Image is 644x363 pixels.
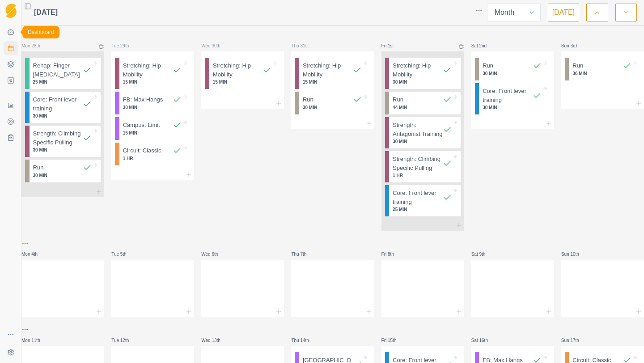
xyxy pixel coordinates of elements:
[561,42,588,49] p: Sun 3rd
[25,58,101,89] div: Rehap: Finger [MEDICAL_DATA]25 MIN
[483,104,542,111] p: 30 MIN
[381,42,408,49] p: Fri 1st
[111,337,138,344] p: Tue 12th
[4,4,18,18] a: Logo
[393,121,443,138] p: Strength: Antagonist Training
[385,117,461,148] div: Strength: Antagonist Training30 MIN
[22,26,59,38] div: Dashboard
[213,61,263,79] p: Stretching: Hip Mobility
[115,92,191,114] div: FB: Max Hangs30 MIN
[33,95,83,113] p: Core: Front lever training
[33,129,83,147] p: Strength: Climbing Specific Pulling
[201,251,228,257] p: Wed 6th
[33,172,92,179] p: 30 MIN
[213,79,272,85] p: 15 MIN
[561,251,588,257] p: Sun 10th
[483,61,493,70] p: Run
[393,95,403,104] p: Run
[385,92,461,114] div: Run44 MIN
[33,61,83,79] p: Rehap: Finger [MEDICAL_DATA]
[393,206,452,213] p: 25 MIN
[471,42,498,49] p: Sat 2nd
[303,79,362,85] p: 15 MIN
[471,337,498,344] p: Sat 16th
[33,113,92,119] p: 30 MIN
[381,251,408,257] p: Fri 8th
[34,7,58,18] span: [DATE]
[25,160,101,182] div: Run30 MIN
[123,95,163,104] p: FB: Max Hangs
[201,337,228,344] p: Wed 13th
[475,58,551,80] div: Run30 MIN
[33,79,92,85] p: 25 MIN
[33,163,44,172] p: Run
[291,251,318,257] p: Thu 7th
[205,58,280,89] div: Stretching: Hip Mobility15 MIN
[25,92,101,123] div: Core: Front lever training30 MIN
[572,70,631,77] p: 30 MIN
[111,42,138,49] p: Tue 29th
[385,58,461,89] div: Stretching: Hip Mobility30 MIN
[393,172,452,179] p: 1 HR
[4,345,18,359] button: Settings
[115,117,191,140] div: Campus: Limit15 MIN
[291,42,318,49] p: Thu 31st
[475,83,551,114] div: Core: Front lever training30 MIN
[385,185,461,216] div: Core: Front lever training25 MIN
[115,58,191,89] div: Stretching: Hip Mobility15 MIN
[123,146,161,155] p: Circuit: Classic
[393,138,452,145] p: 30 MIN
[393,61,443,79] p: Stretching: Hip Mobility
[381,337,408,344] p: Fri 15th
[561,337,588,344] p: Sun 17th
[123,79,182,85] p: 15 MIN
[115,143,191,165] div: Circuit: Classic1 HR
[393,104,452,111] p: 44 MIN
[291,337,318,344] p: Thu 14th
[295,58,370,89] div: Stretching: Hip Mobility15 MIN
[483,70,542,77] p: 30 MIN
[303,104,362,111] p: 30 MIN
[393,155,443,172] p: Strength: Climbing Specific Pulling
[21,251,48,257] p: Mon 4th
[471,251,498,257] p: Sat 9th
[572,61,583,70] p: Run
[385,151,461,182] div: Strength: Climbing Specific Pulling1 HR
[295,92,370,114] div: Run30 MIN
[393,79,452,85] p: 30 MIN
[123,130,182,136] p: 15 MIN
[123,61,173,79] p: Stretching: Hip Mobility
[111,251,138,257] p: Tue 5th
[5,4,17,18] img: Logo
[21,42,48,49] p: Mon 28th
[548,4,579,21] button: [DATE]
[123,155,182,162] p: 1 HR
[123,121,160,130] p: Campus: Limit
[123,104,182,111] p: 30 MIN
[33,147,92,153] p: 30 MIN
[565,58,640,80] div: Run30 MIN
[303,61,353,79] p: Stretching: Hip Mobility
[393,189,443,206] p: Core: Front lever training
[201,42,228,49] p: Wed 30th
[303,95,314,104] p: Run
[25,126,101,157] div: Strength: Climbing Specific Pulling30 MIN
[483,87,533,104] p: Core: Front lever training
[21,337,48,344] p: Mon 11th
